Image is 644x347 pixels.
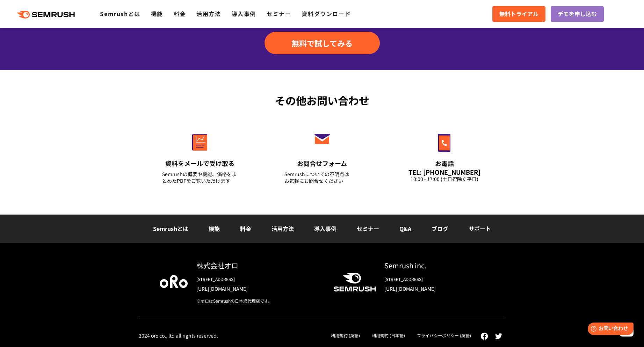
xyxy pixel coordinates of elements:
div: Semrushの概要や機能、価格をまとめたPDFをご覧いただけます [162,171,238,184]
div: [STREET_ADDRESS] [384,276,485,282]
div: お問合せフォーム [284,159,360,168]
a: 料金 [174,9,186,18]
a: 導入事例 [232,9,256,18]
span: 無料で試してみる [291,38,353,48]
a: 利用規約 (英語) [331,332,360,338]
div: お電話 [407,159,482,168]
span: 無料トライアル [499,9,538,19]
span: デモを申し込む [558,9,597,19]
div: その他お問い合わせ [139,93,506,108]
img: twitter [495,333,502,339]
div: 10:00 - 17:00 (土日祝除く平日) [407,176,482,182]
a: Q&A [399,224,411,233]
a: ブログ [432,224,448,233]
img: facebook [480,332,488,340]
a: 無料で試してみる [265,32,380,54]
a: Semrushとは [100,9,140,18]
a: 料金 [240,224,251,233]
div: TEL: [PHONE_NUMBER] [407,168,482,176]
div: Semrush inc. [384,260,485,270]
a: プライバシーポリシー (英語) [417,332,471,338]
div: ※オロはSemrushの日本総代理店です。 [196,298,322,304]
a: 利用規約 (日本語) [372,332,405,338]
a: [URL][DOMAIN_NAME] [196,285,322,292]
a: 機能 [151,9,163,18]
a: デモを申し込む [551,6,604,22]
img: oro company [160,275,188,288]
a: セミナー [357,224,379,233]
a: 無料トライアル [492,6,545,22]
div: 株式会社オロ [196,260,322,270]
div: 2024 oro co., ltd all rights reserved. [139,332,218,339]
a: セミナー [267,9,291,18]
a: 活用方法 [272,224,294,233]
div: Semrushについての不明点は お気軽にお問合せください [284,171,360,184]
a: 活用方法 [196,9,221,18]
a: [URL][DOMAIN_NAME] [384,285,485,292]
div: [STREET_ADDRESS] [196,276,322,282]
a: 資料ダウンロード [302,9,351,18]
a: 導入事例 [314,224,337,233]
a: 資料をメールで受け取る Semrushの概要や機能、価格をまとめたPDFをご覧いただけます [147,119,252,193]
a: お問合せフォーム Semrushについての不明点はお気軽にお問合せください [270,119,375,193]
a: Semrushとは [153,224,188,233]
a: サポート [469,224,491,233]
div: 資料をメールで受け取る [162,159,238,168]
iframe: Help widget launcher [582,320,636,339]
a: 機能 [209,224,220,233]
